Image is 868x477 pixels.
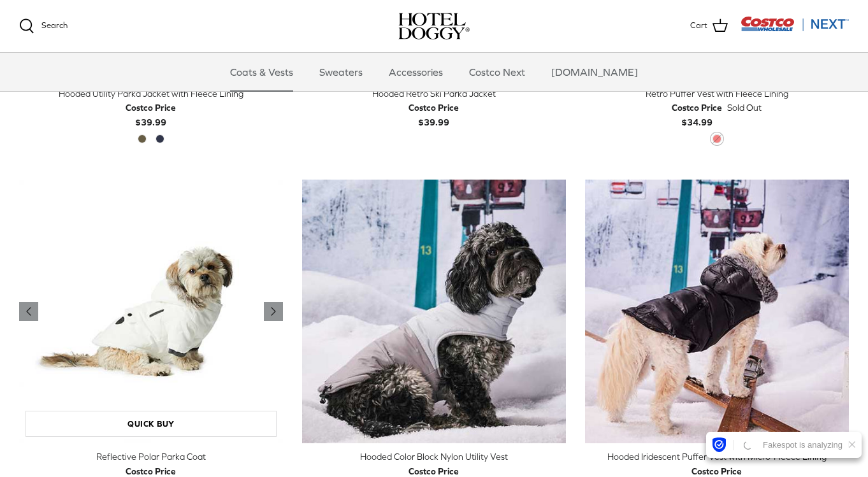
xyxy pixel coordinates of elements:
div: Hooded Iridescent Puffer Vest with Micro-Fleece Lining [585,450,849,464]
a: Quick buy [25,411,277,437]
div: Retro Puffer Vest with Fleece Lining [585,87,849,101]
a: [DOMAIN_NAME] [540,53,649,91]
a: Search [19,18,68,34]
div: Fakespot is analyzing [758,440,848,450]
div: Reflective Polar Parka Coat [19,450,283,464]
div: Hooded Utility Parka Jacket with Fleece Lining [19,87,283,101]
a: Coats & Vests [219,53,305,91]
div: Hooded Retro Ski Parka Jacket [302,87,566,101]
span: Cart [690,19,707,32]
a: Accessories [377,53,454,91]
a: Costco Next [458,53,537,91]
a: Visit Costco Next [741,24,849,34]
a: hoteldoggy.com hoteldoggycom [398,13,470,39]
span: Sold Out [727,101,762,115]
a: Reflective Polar Parka Coat [19,180,283,443]
a: Sweaters [308,53,374,91]
a: Hooded Color Block Nylon Utility Vest [302,180,566,443]
a: Previous [19,302,38,321]
img: Costco Next [741,16,849,32]
span: Search [41,20,68,30]
b: $39.99 [126,101,176,127]
div: Costco Price [126,101,176,115]
b: $39.99 [409,101,459,127]
a: Hooded Utility Parka Jacket with Fleece Lining Costco Price$39.99 [19,87,283,129]
a: Previous [264,302,283,321]
div: Costco Price [409,101,459,115]
a: Cart [690,18,728,34]
div: Costco Price [672,101,722,115]
img: hoteldoggycom [398,13,470,39]
b: $34.99 [672,101,722,127]
a: Hooded Retro Ski Parka Jacket Costco Price$39.99 [302,87,566,129]
a: Retro Puffer Vest with Fleece Lining Costco Price$34.99 Sold Out [585,87,849,129]
div: Hooded Color Block Nylon Utility Vest [302,450,566,464]
a: Hooded Iridescent Puffer Vest with Micro-Fleece Lining [585,180,849,443]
